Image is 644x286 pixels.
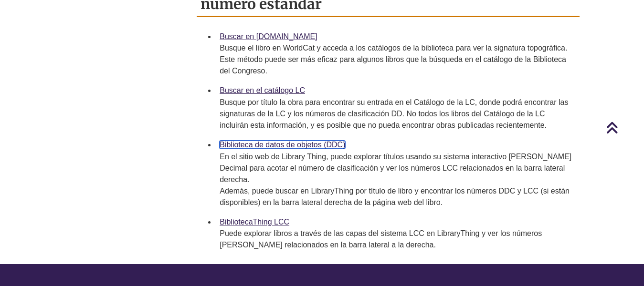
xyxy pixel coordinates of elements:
font: Busque por título la obra para encontrar su entrada en el Catálogo de la LC, donde podrá encontra... [220,98,568,129]
font: En el sitio web de Library Thing, puede explorar títulos usando su sistema interactivo [PERSON_NA... [220,153,571,184]
a: Buscar en el catálogo LC [220,86,305,94]
a: Buscar en [DOMAIN_NAME] [220,32,317,41]
a: Volver arriba [606,121,642,134]
font: Puede explorar libros a través de las capas del sistema LCC en LibraryThing y ver los números [PE... [220,229,542,249]
font: Además, puede buscar en LibraryThing por título de libro y encontrar los números DDC y LCC (si es... [220,187,570,206]
font: Busque el libro en WorldCat y acceda a los catálogos de la biblioteca para ver la signatura topog... [220,44,567,75]
a: Biblioteca de datos de objetos (DDC) [220,141,345,149]
a: BibliotecaThing LCC [220,218,289,226]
